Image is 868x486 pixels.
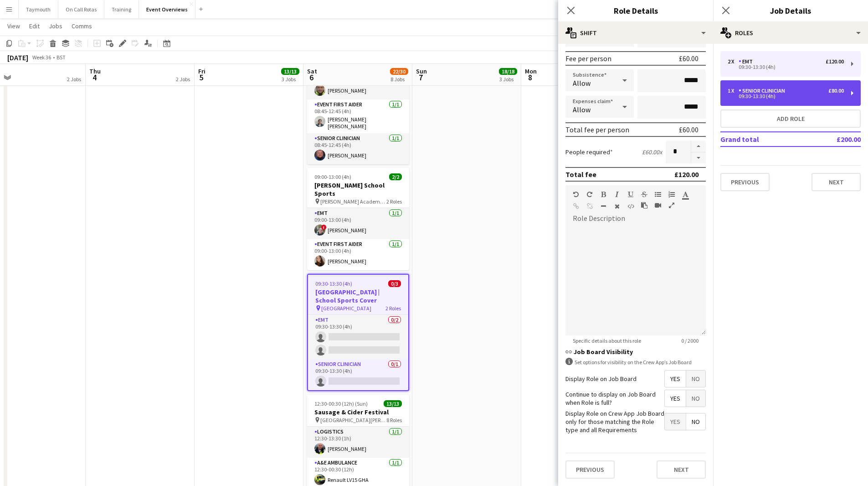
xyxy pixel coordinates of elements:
button: Unordered List [655,191,661,198]
span: Specific details about this role [565,337,648,344]
app-job-card: 09:00-13:00 (4h)2/2[PERSON_NAME] School Sports [PERSON_NAME] Academy Playing Fields2 RolesEMT1/10... [307,168,409,270]
span: Thu [89,67,101,75]
span: Sat [307,67,317,75]
div: Roles [713,22,868,44]
div: £60.00 x [642,148,662,156]
div: 3 Jobs [282,76,299,83]
button: Add role [720,110,861,128]
button: Undo [573,191,579,198]
button: Next [657,460,706,479]
button: Event Overviews [139,0,195,18]
span: No [686,390,705,407]
span: Mon [525,67,537,75]
span: [GEOGRAPHIC_DATA][PERSON_NAME], [GEOGRAPHIC_DATA] [320,417,386,423]
span: View [7,22,20,30]
div: 8 Jobs [390,76,408,83]
span: 4 [88,72,101,83]
a: Comms [68,20,96,32]
div: 1 x [728,88,739,94]
span: 2 Roles [385,305,401,312]
label: People required [565,148,613,156]
span: Comms [72,22,92,30]
button: Previous [565,460,615,479]
div: Senior Clinician [739,88,789,94]
span: 12:30-00:30 (12h) (Sun) [314,400,368,407]
div: Set options for visibility on the Crew App’s Job Board [565,358,706,366]
app-card-role: Event First Aider1/108:45-12:45 (4h)[PERSON_NAME] [PERSON_NAME] [307,99,409,133]
app-card-role: EMT0/209:30-13:30 (4h) [308,315,408,359]
h3: Role Details [558,5,713,16]
div: Total fee per person [565,125,629,134]
div: 2 x [728,58,739,65]
span: 6 [306,72,317,83]
div: £80.00 [828,88,844,94]
h3: [PERSON_NAME] School Sports [307,181,409,198]
button: HTML Code [627,203,634,210]
span: ! [321,225,327,230]
span: 2 Roles [386,198,402,205]
span: 09:00-13:00 (4h) [314,173,351,180]
span: Yes [665,371,686,387]
button: Clear Formatting [614,203,620,210]
app-card-role: Senior Clinician0/109:30-13:30 (4h) [308,359,408,390]
span: 8 Roles [386,417,402,423]
div: Total fee [565,170,596,179]
button: Taymouth [19,0,58,18]
span: [GEOGRAPHIC_DATA] [321,305,371,312]
td: £200.00 [806,132,861,146]
span: Yes [665,413,686,430]
div: £120.00 [826,58,844,65]
span: Allow [573,78,591,88]
button: Italic [614,191,620,198]
app-card-role: EMT1/109:00-13:00 (4h)![PERSON_NAME] [307,208,409,239]
span: 22/30 [390,68,408,75]
td: Grand total [720,132,806,146]
h3: Sausage & Cider Festival [307,408,409,416]
div: 08:45-12:45 (4h)3/3ESMS - Inverleith Inverleith Playing Fields3 RolesEMT1/108:45-12:45 (4h)[PERSO... [307,37,409,164]
div: EMT [739,58,756,65]
button: Paste as plain text [641,202,647,209]
button: Text Color [682,191,688,198]
app-card-role: Event First Aider1/109:00-13:00 (4h)[PERSON_NAME] [307,239,409,270]
button: On Call Rotas [58,0,104,18]
div: Shift [558,22,713,44]
button: Fullscreen [668,202,675,209]
button: Horizontal Line [600,203,606,210]
div: £60.00 [679,54,699,63]
button: Training [104,0,139,18]
div: 2 Jobs [67,76,81,83]
h3: [GEOGRAPHIC_DATA] | School Sports Cover [308,288,408,304]
span: No [686,413,705,430]
h3: Job Details [713,5,868,16]
span: Edit [29,22,40,30]
span: 0 / 2000 [674,337,706,344]
button: Next [812,173,861,191]
button: Underline [627,191,634,198]
div: 2 Jobs [176,76,190,83]
span: 2/2 [389,173,402,180]
span: 09:30-13:30 (4h) [315,280,352,287]
div: 3 Jobs [499,76,517,83]
span: 8 [524,72,537,83]
button: Redo [586,191,593,198]
span: Sun [416,67,427,75]
a: Edit [26,20,43,32]
button: Insert video [655,202,661,209]
div: [DATE] [7,53,28,62]
span: Week 36 [30,54,53,61]
span: Jobs [49,22,62,30]
span: 7 [415,72,427,83]
label: Display Role on Job Board [565,375,637,383]
span: 13/13 [281,68,299,75]
span: 5 [197,72,205,83]
app-card-role: Senior Clinician1/108:45-12:45 (4h)[PERSON_NAME] [307,133,409,164]
span: 13/13 [384,400,402,407]
label: Display Role on Crew App Job Board only for those matching the Role type and all Requirements [565,409,664,434]
app-job-card: 09:30-13:30 (4h)0/3[GEOGRAPHIC_DATA] | School Sports Cover [GEOGRAPHIC_DATA]2 RolesEMT0/209:30-13... [307,274,409,391]
span: No [686,371,705,387]
span: 18/18 [499,68,517,75]
div: Fee per person [565,54,611,63]
label: Continue to display on Job Board when Role is full? [565,390,664,407]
